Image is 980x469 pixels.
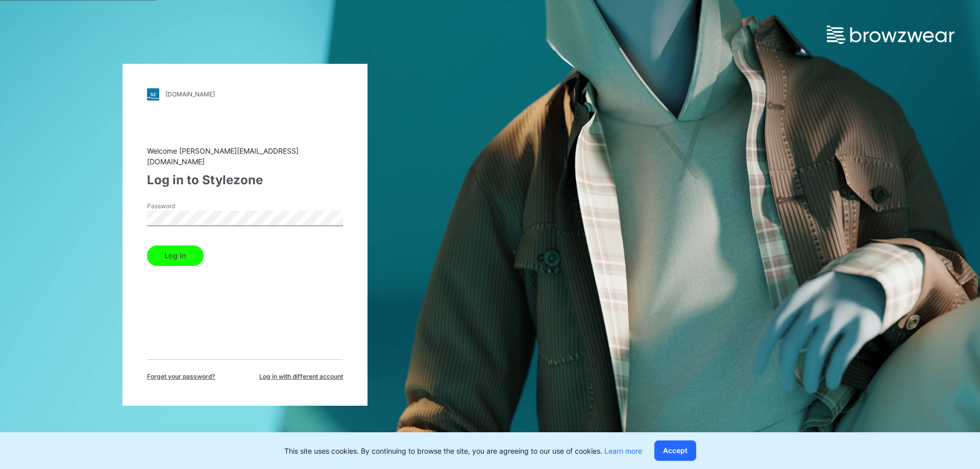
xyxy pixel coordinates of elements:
div: [DOMAIN_NAME] [165,90,215,98]
label: Password [147,202,218,211]
a: Learn more [604,447,642,455]
a: [DOMAIN_NAME] [147,88,343,101]
div: Log in to Stylezone [147,171,343,189]
div: Welcome [PERSON_NAME][EMAIL_ADDRESS][DOMAIN_NAME] [147,145,343,167]
span: Log in with different account [259,372,343,381]
span: Forget your password? [147,372,215,381]
img: browzwear-logo.e42bd6dac1945053ebaf764b6aa21510.svg [827,26,954,44]
button: Accept [654,440,696,461]
p: This site uses cookies. By continuing to browse the site, you are agreeing to our use of cookies. [284,446,642,456]
img: stylezone-logo.562084cfcfab977791bfbf7441f1a819.svg [147,88,159,101]
button: Log in [147,245,204,266]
